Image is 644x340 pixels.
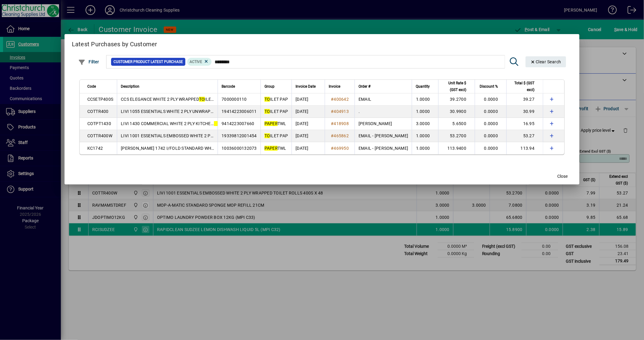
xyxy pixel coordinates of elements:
[475,106,506,118] td: 0.0000
[412,118,438,130] td: 3.0000
[510,80,534,93] span: Total $ (GST excl)
[264,146,286,151] span: TWL
[264,97,270,102] em: TO
[329,145,351,152] a: #469950
[329,83,351,90] div: Invoice
[355,130,412,142] td: EMAIL - [PERSON_NAME]
[479,83,503,90] div: Discount %
[78,59,99,64] span: Filter
[296,83,316,90] span: Invoice Date
[530,59,562,64] span: Clear Search
[292,93,325,106] td: [DATE]
[222,133,257,138] span: 19339812001454
[506,142,543,154] td: 113.94
[121,121,249,126] span: LIVI 1430 COMMERCIAL WHITE 2 PLY KITCHEN WEL 2S
[121,83,139,90] span: Description
[506,118,543,130] td: 16.95
[416,83,430,90] span: Quantity
[296,83,321,90] div: Invoice Date
[355,93,412,106] td: EMAIL
[412,93,438,106] td: 1.0000
[329,96,351,103] a: #400642
[292,130,325,142] td: [DATE]
[334,109,349,114] span: 404913
[264,109,270,114] em: TO
[329,120,351,127] a: #418908
[190,60,202,64] span: Active
[264,83,288,90] div: Group
[264,109,288,114] span: ILET PAP
[214,121,227,126] em: PAPER
[331,146,334,151] span: #
[334,121,349,126] span: 418908
[121,109,286,114] span: LIVI 1055 ESSENTIALS WHITE 2 PLY UNWRAPPED ILET ROLLS 400S X 36 (6X6PK)
[412,142,438,154] td: 1.0000
[331,121,334,126] span: #
[329,132,351,139] a: #465862
[412,130,438,142] td: 1.0000
[331,133,334,138] span: #
[264,146,278,151] em: PAPER
[222,121,254,126] span: 9414223007660
[121,146,279,151] span: [PERSON_NAME] 1742 I/FOLD STANDARD WHITE 1 PLY WEL 250S X 16
[121,133,286,138] span: LIVI 1001 ESSENTIALS EMBOSSED WHITE 2 PLY WRAPPED ILET ROLLS 400S X 48
[557,173,568,180] span: Close
[264,121,278,126] em: PAPER
[121,83,214,90] div: Description
[438,118,475,130] td: 5.6500
[334,146,349,151] span: 469950
[553,171,572,182] button: Close
[416,83,435,90] div: Quantity
[292,118,325,130] td: [DATE]
[475,130,506,142] td: 0.0000
[526,56,566,67] button: Clear
[264,83,275,90] span: Group
[359,83,370,90] span: Order #
[199,97,205,102] em: TO
[222,83,235,90] span: Barcode
[331,97,334,102] span: #
[438,106,475,118] td: 30.9900
[438,130,475,142] td: 53.2700
[87,146,103,151] span: KC1742
[438,142,475,154] td: 113.9400
[329,83,340,90] span: Invoice
[355,142,412,154] td: EMAIL - [PERSON_NAME]
[475,118,506,130] td: 0.0000
[334,133,349,138] span: 465862
[114,59,183,65] span: Customer Product Latest Purchase
[264,133,288,138] span: ILET PAP
[87,97,114,102] span: CCSETP400S
[412,106,438,118] td: 1.0000
[87,83,114,90] div: Code
[264,121,286,126] span: TWL
[355,118,412,130] td: [PERSON_NAME]
[359,83,408,90] div: Order #
[292,106,325,118] td: [DATE]
[506,93,543,106] td: 39.27
[355,106,412,118] td: .
[334,97,349,102] span: 400642
[77,56,101,67] button: Filter
[222,97,247,102] span: 7000000110
[87,109,109,114] span: COTTR400
[480,83,498,90] span: Discount %
[475,142,506,154] td: 0.0000
[121,97,249,102] span: CCS ELEGANCE WHITE 2 PLY WRAPPED ILET ROLLS 400S X 48
[438,93,475,106] td: 39.2700
[87,133,112,138] span: COTTR400W
[222,146,257,151] span: 10036000132073
[222,109,257,114] span: 19414223006011
[442,80,472,93] div: Unit Rate $ (GST excl)
[65,34,580,52] h2: Latest Purchases by Customer
[506,130,543,142] td: 53.27
[222,83,257,90] div: Barcode
[292,142,325,154] td: [DATE]
[187,58,212,66] mat-chip: Product Activation Status: Active
[442,80,466,93] span: Unit Rate $ (GST excl)
[329,108,351,115] a: #404913
[475,93,506,106] td: 0.0000
[264,97,288,102] span: ILET PAP
[506,106,543,118] td: 30.99
[87,121,111,126] span: COTPT1430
